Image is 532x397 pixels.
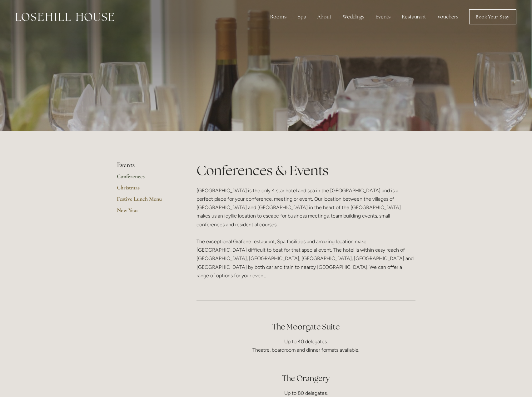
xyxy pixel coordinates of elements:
[397,11,431,23] div: Restaurant
[312,11,336,23] div: About
[370,11,395,23] div: Events
[196,186,415,280] p: [GEOGRAPHIC_DATA] is the only 4 star hotel and spa in the [GEOGRAPHIC_DATA] and is a perfect plac...
[16,13,114,21] img: Losehill House
[338,11,369,23] div: Weddings
[196,337,415,354] p: Up to 40 delegates. Theatre, boardroom and dinner formats available.
[265,11,291,23] div: Rooms
[293,11,311,23] div: Spa
[469,9,516,24] a: Book Your Stay
[432,11,463,23] a: Vouchers
[117,207,177,218] a: New Year
[117,195,177,207] a: Festive Lunch Menu
[117,161,177,169] li: Events
[196,161,415,180] h1: Conferences & Events
[117,184,177,195] a: Christmas
[196,321,415,332] h2: The Moorgate Suite
[117,173,177,184] a: Conferences
[196,362,415,384] h2: The Orangery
